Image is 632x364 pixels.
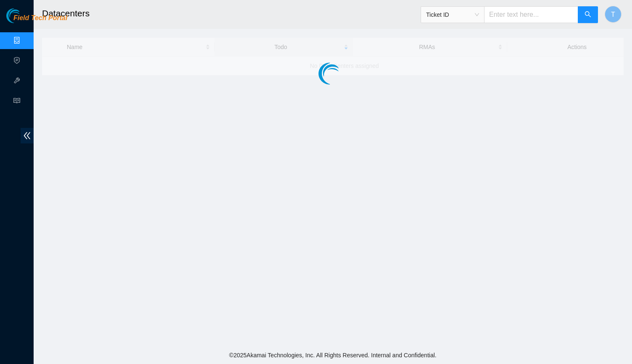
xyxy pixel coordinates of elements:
span: Field Tech Portal [13,14,67,22]
span: double-left [21,128,34,143]
img: Akamai Technologies [6,8,42,23]
span: Ticket ID [426,8,479,21]
input: Enter text here... [484,6,578,23]
button: T [605,6,621,23]
span: search [585,11,591,19]
footer: © 2025 Akamai Technologies, Inc. All Rights Reserved. Internal and Confidential. [34,346,632,364]
span: read [13,94,20,110]
button: search [578,6,598,23]
a: Akamai TechnologiesField Tech Portal [6,15,67,26]
span: T [611,9,615,20]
